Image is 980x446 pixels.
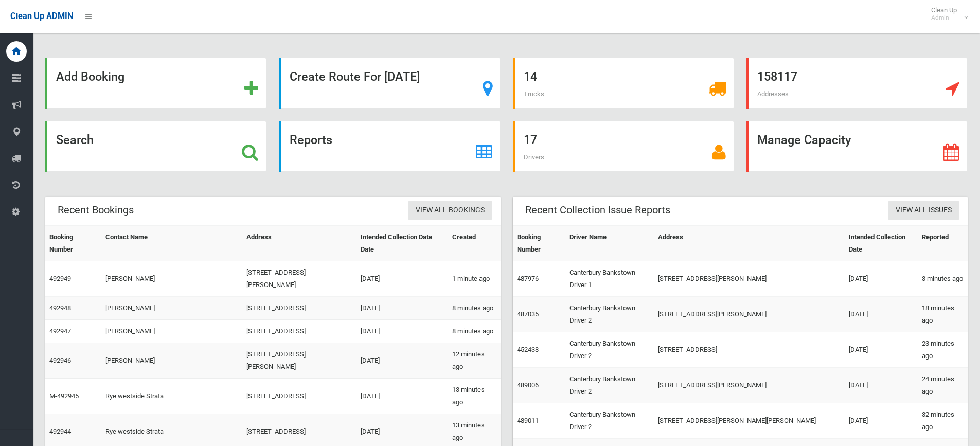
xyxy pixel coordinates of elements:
[845,368,917,403] td: [DATE]
[654,226,845,261] th: Address
[448,261,500,297] td: 1 minute ago
[101,226,242,261] th: Contact Name
[746,121,968,172] a: Manage Capacity
[49,392,79,400] a: M-492945
[565,332,654,368] td: Canterbury Bankstown Driver 2
[101,343,242,379] td: [PERSON_NAME]
[357,320,449,343] td: [DATE]
[654,261,845,297] td: [STREET_ADDRESS][PERSON_NAME]
[845,226,917,261] th: Intended Collection Date
[357,261,449,297] td: [DATE]
[565,403,654,439] td: Canterbury Bankstown Driver 2
[654,368,845,403] td: [STREET_ADDRESS][PERSON_NAME]
[56,69,124,84] strong: Add Booking
[524,90,544,98] span: Trucks
[845,403,917,439] td: [DATE]
[242,320,357,343] td: [STREET_ADDRESS]
[845,261,917,297] td: [DATE]
[279,58,500,109] a: Create Route For [DATE]
[931,14,957,22] small: Admin
[918,332,968,368] td: 23 minutes ago
[757,133,851,147] strong: Manage Capacity
[513,200,683,220] header: Recent Collection Issue Reports
[888,201,959,220] a: View All Issues
[513,121,734,172] a: 17 Drivers
[357,379,449,414] td: [DATE]
[49,327,71,335] a: 492947
[517,346,539,353] a: 452438
[49,304,71,312] a: 492948
[357,343,449,379] td: [DATE]
[926,6,967,22] span: Clean Up
[357,226,449,261] th: Intended Collection Date Date
[565,368,654,403] td: Canterbury Bankstown Driver 2
[524,133,537,147] strong: 17
[45,58,266,109] a: Add Booking
[45,226,101,261] th: Booking Number
[101,261,242,297] td: [PERSON_NAME]
[290,133,332,147] strong: Reports
[517,417,539,424] a: 489011
[290,69,420,84] strong: Create Route For [DATE]
[524,69,537,84] strong: 14
[918,261,968,297] td: 3 minutes ago
[49,427,71,435] a: 492944
[242,226,357,261] th: Address
[448,379,500,414] td: 13 minutes ago
[565,261,654,297] td: Canterbury Bankstown Driver 1
[45,121,266,172] a: Search
[565,297,654,332] td: Canterbury Bankstown Driver 2
[513,226,566,261] th: Booking Number
[757,69,797,84] strong: 158117
[448,297,500,320] td: 8 minutes ago
[49,356,71,364] a: 492946
[101,297,242,320] td: [PERSON_NAME]
[845,297,917,332] td: [DATE]
[517,310,539,318] a: 487035
[654,403,845,439] td: [STREET_ADDRESS][PERSON_NAME][PERSON_NAME]
[565,226,654,261] th: Driver Name
[845,332,917,368] td: [DATE]
[242,379,357,414] td: [STREET_ADDRESS]
[757,90,789,98] span: Addresses
[918,297,968,332] td: 18 minutes ago
[45,200,146,220] header: Recent Bookings
[357,297,449,320] td: [DATE]
[654,297,845,332] td: [STREET_ADDRESS][PERSON_NAME]
[242,343,357,379] td: [STREET_ADDRESS][PERSON_NAME]
[10,11,73,21] span: Clean Up ADMIN
[448,343,500,379] td: 12 minutes ago
[918,368,968,403] td: 24 minutes ago
[101,320,242,343] td: [PERSON_NAME]
[654,332,845,368] td: [STREET_ADDRESS]
[101,379,242,414] td: Rye westside Strata
[524,153,544,161] span: Drivers
[408,201,492,220] a: View All Bookings
[242,297,357,320] td: [STREET_ADDRESS]
[448,226,500,261] th: Created
[49,275,71,282] a: 492949
[448,320,500,343] td: 8 minutes ago
[746,58,968,109] a: 158117 Addresses
[517,381,539,389] a: 489006
[918,403,968,439] td: 32 minutes ago
[242,261,357,297] td: [STREET_ADDRESS][PERSON_NAME]
[513,58,734,109] a: 14 Trucks
[918,226,968,261] th: Reported
[517,275,539,282] a: 487976
[56,133,94,147] strong: Search
[279,121,500,172] a: Reports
